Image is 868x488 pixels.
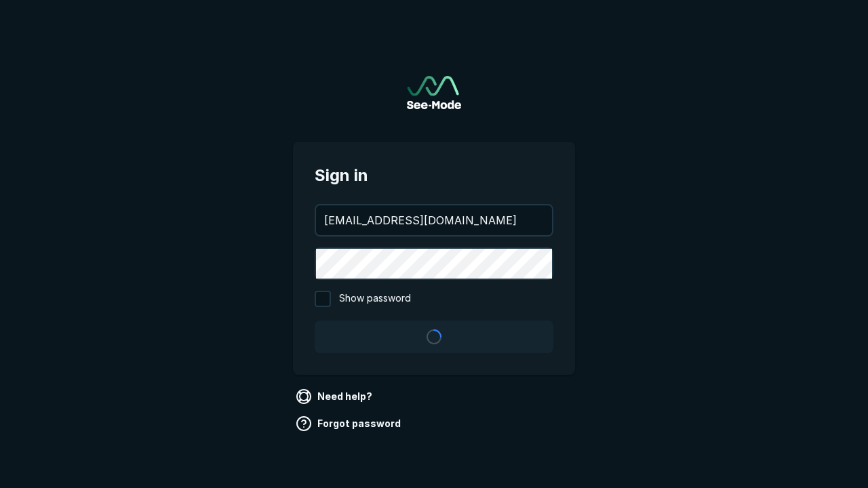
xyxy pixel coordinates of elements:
img: See-Mode Logo [407,76,461,109]
a: Go to sign in [407,76,461,109]
span: Show password [339,291,411,307]
span: Sign in [315,163,553,188]
a: Need help? [293,386,378,407]
a: Forgot password [293,413,406,434]
input: your@email.com [316,205,552,235]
